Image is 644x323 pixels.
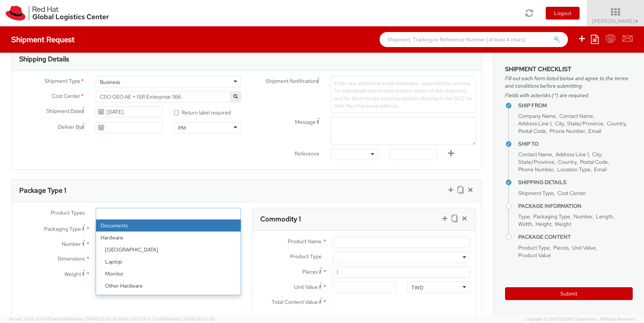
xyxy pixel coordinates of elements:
[52,92,80,101] span: Cost Center
[380,32,568,47] input: Shipment, Tracking or Reference Number (at least 4 chars)
[71,316,117,321] span: master, [DATE] 10:36:36
[557,166,591,173] span: Location Type
[518,244,550,251] span: Product Type
[505,287,633,300] button: Submit
[44,77,80,86] span: Shipment Type
[101,256,241,268] li: Laptop
[635,18,639,24] span: ▼
[559,113,593,119] span: Contact Name
[505,91,633,99] span: Fields with asterisks (*) are required
[100,78,120,86] div: Business
[592,151,601,158] span: City
[290,253,322,260] span: Product Type
[44,225,81,232] span: Packaging Type
[178,124,186,132] div: PM
[546,7,580,20] button: Logout
[518,166,554,173] span: Phone Number
[118,316,214,321] span: Client: 2025.18.0-37e85b1
[334,80,472,109] span: Enter any additional email addresses, separated by comma, for individuals who should receive noti...
[572,244,596,251] span: Unit Value
[594,166,607,173] span: Email
[6,6,109,21] img: rh-logistics-00dfa346123c4ec078e1.svg
[96,219,241,232] li: Documents
[518,190,554,197] span: Shipment Type
[518,141,633,147] h4: Ship To
[96,232,241,244] strong: Hardware
[518,180,633,185] h4: Shipping Details
[533,213,570,220] span: Packaging Type
[555,151,589,158] span: Address Line 1
[580,158,608,165] span: Postal Code
[555,120,564,127] span: City
[266,77,317,85] span: Shipment Notification
[518,120,551,127] span: Address Line 1
[518,234,633,240] h4: Package Content
[96,91,241,102] span: CSO GEO AE + ISR Enterprise 366
[607,120,626,127] span: Country
[518,151,552,158] span: Contact Name
[518,128,546,134] span: Postal Code
[101,280,241,292] li: Other Hardware
[518,252,551,259] span: Product Value
[9,316,117,321] span: Server: 2025.20.0-af7a6be3001
[518,103,633,108] h4: Ship From
[525,316,635,322] span: Copyright © [DATE]-[DATE] Agistix Inc., All Rights Reserved
[19,55,69,63] h3: Shipping Details
[411,284,423,291] div: TWD
[62,241,81,247] span: Number
[518,203,633,209] h4: Package Information
[505,66,633,73] h3: Shipment Checklist
[294,283,318,290] span: Unit Value
[518,221,532,227] span: Width
[295,119,316,125] span: Message
[11,35,75,44] h4: Shipment Request
[174,110,179,115] input: Return label required
[260,215,301,223] h3: Commodity 1
[557,190,586,197] span: Cost Center
[288,238,322,245] span: Product Name
[596,213,613,220] span: Length
[588,128,601,134] span: Email
[536,221,551,227] span: Height
[574,213,592,220] span: Number
[101,268,241,280] li: Monitor
[64,271,81,277] span: Weight
[272,299,318,305] span: Total Content Value
[592,18,639,24] span: [PERSON_NAME]
[518,113,556,119] span: Company Name
[101,292,241,304] li: Server
[567,120,603,127] span: State/Province
[505,75,633,90] span: Fill out each form listed below and agree to the terms and conditions before submitting
[96,232,241,316] li: Hardware
[58,255,85,262] span: Dimensions
[51,209,85,216] span: Product Types
[518,158,554,165] span: State/Province
[58,123,82,131] span: Deliver By
[549,128,585,134] span: Phone Number
[558,158,577,165] span: Country
[19,187,66,194] h3: Package Type 1
[553,244,569,251] span: Pieces
[46,107,82,115] span: Shipment Date
[555,221,571,227] span: Weight
[302,268,318,275] span: Pieces
[518,213,530,220] span: Type
[168,316,214,321] span: master, [DATE] 10:25:00
[100,93,237,100] span: CSO GEO AE + ISR Enterprise 366
[295,150,319,157] span: Reference
[101,244,241,256] li: [GEOGRAPHIC_DATA]
[174,108,232,116] label: Return label required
